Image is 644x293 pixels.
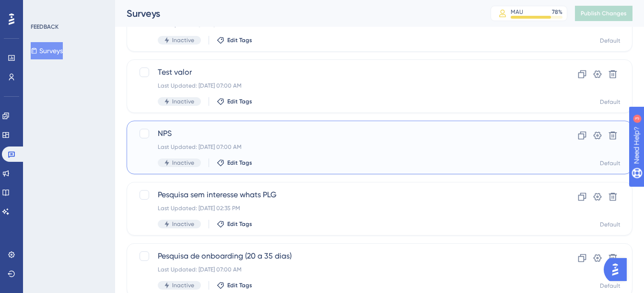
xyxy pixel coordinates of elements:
[172,36,194,44] span: Inactive
[172,282,194,289] span: Inactive
[127,7,467,20] div: Surveys
[158,266,525,273] div: Last Updated: [DATE] 07:00 AM
[217,98,252,105] button: Edit Tags
[227,98,252,105] span: Edit Tags
[581,10,627,17] span: Publish Changes
[158,67,525,78] span: Test valor
[158,128,525,139] span: NPS
[31,23,59,31] div: FEEDBACK
[604,255,632,284] iframe: UserGuiding AI Assistant Launcher
[552,8,562,16] div: 78 %
[67,5,70,12] div: 3
[575,6,632,21] button: Publish Changes
[600,37,621,45] div: Default
[227,36,252,44] span: Edit Tags
[23,2,60,14] span: Need Help?
[158,250,525,262] span: Pesquisa de onboarding (20 a 35 dias)
[600,159,621,167] div: Default
[158,143,525,151] div: Last Updated: [DATE] 07:00 AM
[31,42,63,59] button: Surveys
[158,189,525,201] span: Pesquisa sem interesse whats PLG
[172,98,194,105] span: Inactive
[172,159,194,167] span: Inactive
[217,36,252,44] button: Edit Tags
[158,82,525,90] div: Last Updated: [DATE] 07:00 AM
[217,282,252,289] button: Edit Tags
[600,221,621,228] div: Default
[227,159,252,167] span: Edit Tags
[600,282,621,290] div: Default
[227,220,252,228] span: Edit Tags
[600,98,621,106] div: Default
[227,282,252,289] span: Edit Tags
[511,8,523,16] div: MAU
[158,204,525,212] div: Last Updated: [DATE] 02:35 PM
[172,220,194,228] span: Inactive
[217,220,252,228] button: Edit Tags
[217,159,252,167] button: Edit Tags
